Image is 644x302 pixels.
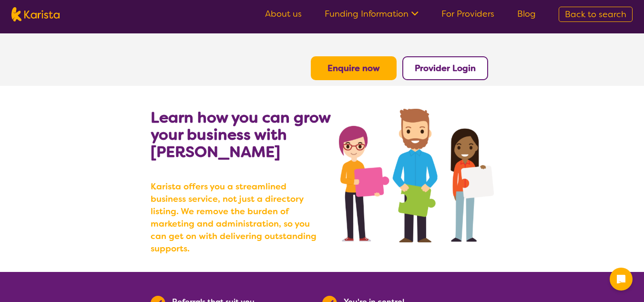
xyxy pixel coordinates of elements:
[415,62,476,74] a: Provider Login
[517,8,536,20] a: Blog
[402,56,488,80] button: Provider Login
[311,56,397,80] button: Enquire now
[327,62,380,74] a: Enquire now
[11,7,60,21] img: Karista logo
[441,8,494,20] a: For Providers
[325,8,419,20] a: Funding Information
[559,7,633,22] a: Back to search
[151,107,330,162] b: Learn how you can grow your business with [PERSON_NAME]
[265,8,302,20] a: About us
[151,180,322,255] b: Karista offers you a streamlined business service, not just a directory listing. We remove the bu...
[339,109,493,242] img: grow your business with Karista
[565,9,626,20] span: Back to search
